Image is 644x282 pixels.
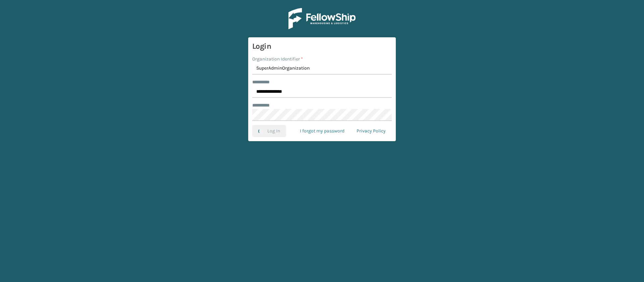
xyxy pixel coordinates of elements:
[288,8,356,29] img: Logo
[252,125,286,137] button: Log In
[252,55,303,63] label: Organization Identifier
[294,125,351,137] a: I forgot my password
[351,125,392,137] a: Privacy Policy
[252,41,392,51] h3: Login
